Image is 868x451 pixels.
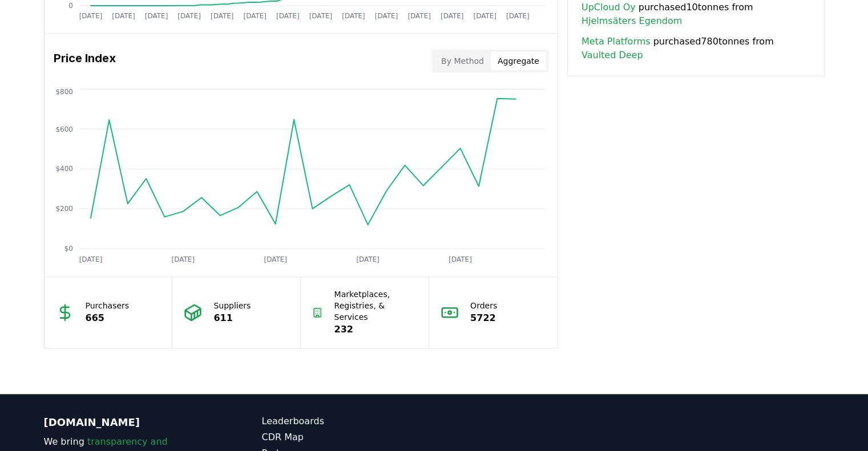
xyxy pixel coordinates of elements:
[243,12,267,20] tspan: [DATE]
[55,165,73,173] tspan: $400
[582,1,810,28] span: purchased 10 tonnes from
[264,255,287,263] tspan: [DATE]
[434,52,491,70] button: By Method
[470,300,497,311] p: Orders
[309,12,332,20] tspan: [DATE]
[441,12,464,20] tspan: [DATE]
[54,50,116,72] h3: Price Index
[473,12,496,20] tspan: [DATE]
[262,430,434,444] a: CDR Map
[374,12,398,20] tspan: [DATE]
[86,300,130,311] p: Purchasers
[64,245,72,253] tspan: $0
[582,14,682,28] a: Hjelmsäters Egendom
[356,255,380,263] tspan: [DATE]
[44,415,216,430] p: [DOMAIN_NAME]
[582,35,651,48] a: Meta Platforms
[334,289,418,323] p: Marketplaces, Registries, & Services
[86,311,130,325] p: 665
[79,12,102,20] tspan: [DATE]
[55,205,73,213] tspan: $200
[470,311,497,325] p: 5722
[79,255,102,263] tspan: [DATE]
[177,12,201,20] tspan: [DATE]
[582,48,643,62] a: Vaulted Deep
[171,255,195,263] tspan: [DATE]
[449,255,472,263] tspan: [DATE]
[55,125,73,133] tspan: $600
[211,12,234,20] tspan: [DATE]
[276,12,300,20] tspan: [DATE]
[407,12,431,20] tspan: [DATE]
[68,2,73,10] tspan: 0
[213,311,251,325] p: 611
[112,12,135,20] tspan: [DATE]
[491,52,546,70] button: Aggregate
[506,12,530,20] tspan: [DATE]
[342,12,365,20] tspan: [DATE]
[582,35,810,62] span: purchased 780 tonnes from
[55,87,73,95] tspan: $800
[213,300,251,311] p: Suppliers
[262,415,434,428] a: Leaderboards
[582,1,636,14] a: UpCloud Oy
[334,323,418,336] p: 232
[144,12,168,20] tspan: [DATE]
